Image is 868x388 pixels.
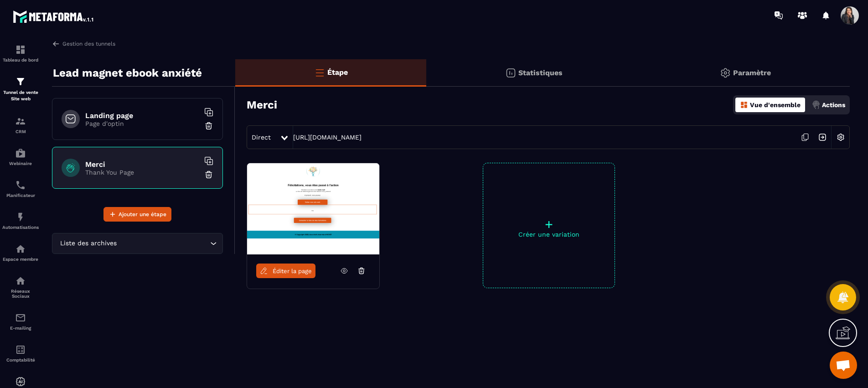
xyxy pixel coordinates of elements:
a: social-networksocial-networkRéseaux Sociaux [2,269,39,305]
img: automations [15,243,26,254]
img: formation [15,76,26,87]
p: + [483,218,615,231]
img: arrow [52,40,60,48]
img: social-network [15,275,26,286]
img: actions.d6e523a2.png [812,101,820,109]
h6: Merci [85,160,199,169]
a: automationsautomationsEspace membre [2,237,39,269]
h3: Merci [247,98,277,111]
p: Actions [822,101,845,109]
p: Thank You Page [85,169,199,176]
p: Planificateur [2,193,39,198]
img: bars-o.4a397970.svg [314,67,325,78]
p: CRM [2,129,39,134]
img: logo [13,8,95,25]
img: stats.20deebd0.svg [505,67,516,78]
span: Éditer la page [273,268,312,274]
a: Éditer la page [256,264,315,278]
span: Liste des archives [58,238,119,248]
img: trash [204,170,213,179]
img: formation [15,116,26,127]
a: Gestion des tunnels [52,40,115,48]
a: accountantaccountantComptabilité [2,337,39,369]
button: Ajouter une étape [103,207,171,222]
img: setting-gr.5f69749f.svg [720,67,731,78]
a: schedulerschedulerPlanificateur [2,173,39,205]
p: E-mailing [2,326,39,331]
input: Search for option [119,238,208,248]
img: image [247,163,379,254]
p: Tunnel de vente Site web [2,89,39,102]
p: Vue d'ensemble [750,101,801,109]
p: Créer une variation [483,231,615,238]
img: formation [15,44,26,55]
p: Webinaire [2,161,39,166]
img: automations [15,212,26,222]
img: arrow-next.bcc2205e.svg [814,129,831,146]
img: dashboard-orange.40269519.svg [740,101,748,109]
p: Espace membre [2,257,39,262]
h6: Landing page [85,111,199,120]
a: automationsautomationsAutomatisations [2,205,39,237]
a: formationformationCRM [2,109,39,141]
img: scheduler [15,180,26,191]
p: Statistiques [518,68,563,77]
img: automations [15,148,26,159]
p: Page d'optin [85,120,199,127]
img: automations [15,376,26,387]
img: setting-w.858f3a88.svg [832,129,849,146]
a: formationformationTunnel de vente Site web [2,69,39,109]
p: Étape [327,68,348,77]
p: Automatisations [2,225,39,230]
div: Ouvrir le chat [830,352,857,379]
p: Lead magnet ebook anxiété [53,64,202,82]
a: formationformationTableau de bord [2,37,39,69]
p: Paramètre [733,68,771,77]
a: [URL][DOMAIN_NAME] [293,134,362,141]
img: trash [204,121,213,130]
span: Direct [252,134,271,141]
div: Search for option [52,233,223,254]
p: Réseaux Sociaux [2,289,39,299]
a: automationsautomationsWebinaire [2,141,39,173]
span: Ajouter une étape [119,210,166,219]
a: emailemailE-mailing [2,305,39,337]
img: email [15,312,26,323]
img: accountant [15,344,26,355]
p: Comptabilité [2,357,39,362]
p: Tableau de bord [2,57,39,62]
